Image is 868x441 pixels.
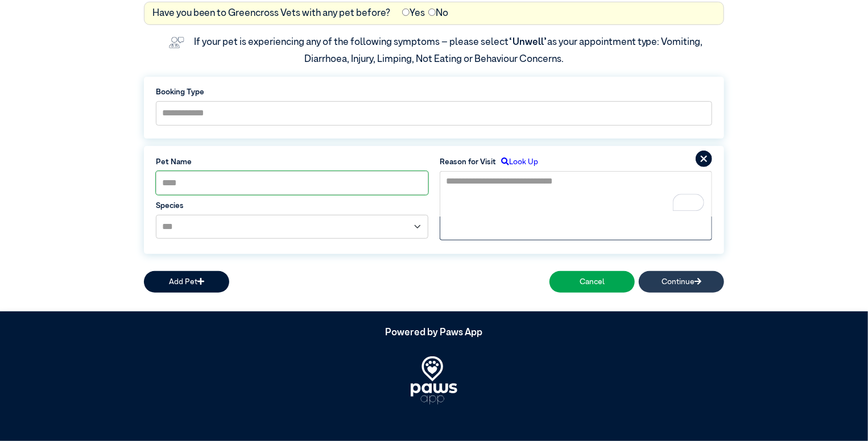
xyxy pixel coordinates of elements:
[152,6,391,21] label: Have you been to Greencross Vets with any pet before?
[156,200,428,211] label: Species
[639,271,724,292] button: Continue
[165,33,188,52] img: vet
[144,327,724,339] h5: Powered by Paws App
[428,6,448,21] label: No
[156,86,712,98] label: Booking Type
[549,271,635,292] button: Cancel
[496,156,538,168] label: Look Up
[411,356,457,405] img: PawsApp
[428,9,436,16] input: No
[440,171,712,217] textarea: To enrich screen reader interactions, please activate Accessibility in Grammarly extension settings
[402,9,410,16] input: Yes
[194,38,705,64] label: If your pet is experiencing any of the following symptoms – please select as your appointment typ...
[509,38,547,47] span: “Unwell”
[402,6,425,21] label: Yes
[156,156,428,168] label: Pet Name
[440,156,496,168] label: Reason for Visit
[144,271,229,292] button: Add Pet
